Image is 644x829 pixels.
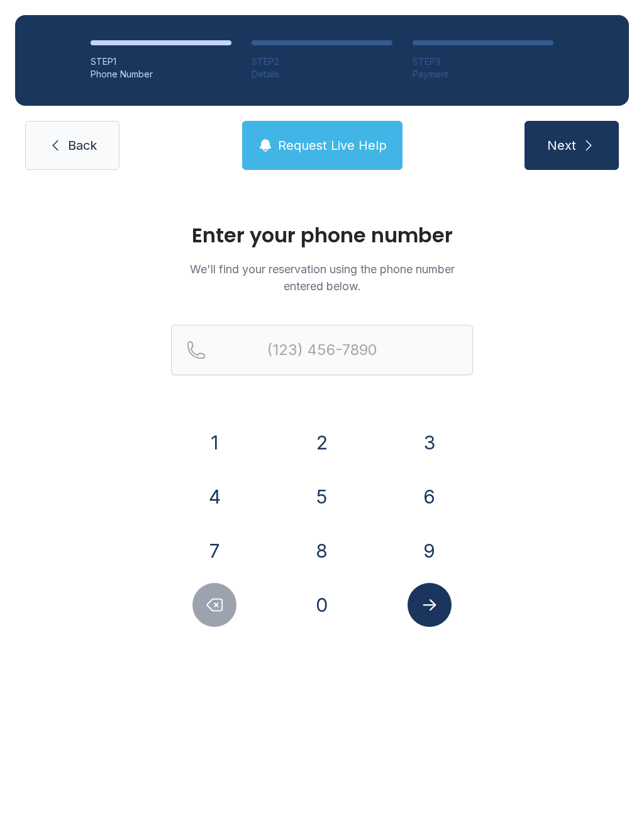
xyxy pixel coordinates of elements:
[171,261,473,295] p: We'll find your reservation using the phone number entered below.
[171,225,473,245] h1: Enter your phone number
[192,420,236,465] button: 1
[300,583,344,627] button: 0
[408,475,452,519] button: 6
[408,529,452,573] button: 9
[192,529,236,573] button: 7
[413,55,553,68] div: STEP 3
[68,137,97,154] span: Back
[252,68,392,81] div: Details
[408,583,452,627] button: Submit lookup form
[300,529,344,573] button: 8
[91,55,231,68] div: STEP 1
[171,325,473,375] input: Reservation phone number
[547,137,576,154] span: Next
[91,68,231,81] div: Phone Number
[408,420,452,465] button: 3
[192,475,236,519] button: 4
[252,55,392,68] div: STEP 2
[300,475,344,519] button: 5
[278,137,387,154] span: Request Live Help
[192,583,236,627] button: Delete number
[413,68,553,81] div: Payment
[300,420,344,465] button: 2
